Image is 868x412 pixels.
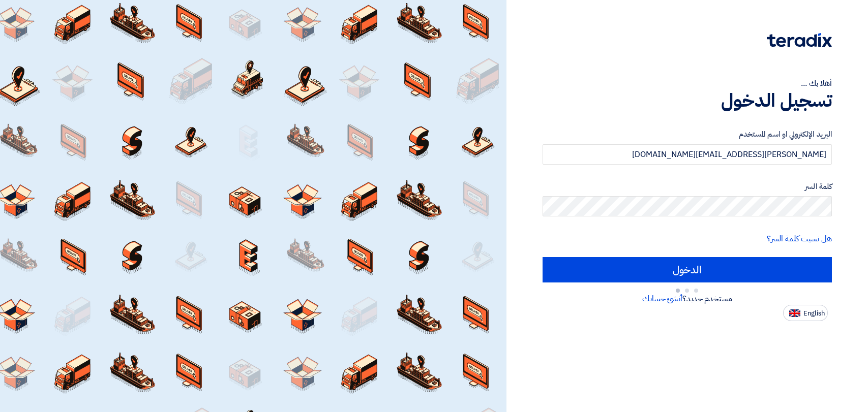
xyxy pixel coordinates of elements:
div: أهلا بك ... [543,77,832,89]
label: كلمة السر [543,181,832,193]
a: أنشئ حسابك [642,293,682,305]
input: أدخل بريد العمل الإلكتروني او اسم المستخدم الخاص بك ... [543,144,832,165]
span: English [803,310,825,317]
label: البريد الإلكتروني او اسم المستخدم [543,129,832,140]
button: English [783,305,828,321]
div: مستخدم جديد؟ [543,293,832,305]
img: en-US.png [789,309,800,317]
img: Teradix logo [767,33,832,47]
h1: تسجيل الدخول [543,89,832,112]
input: الدخول [543,257,832,282]
a: هل نسيت كلمة السر؟ [767,233,832,245]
